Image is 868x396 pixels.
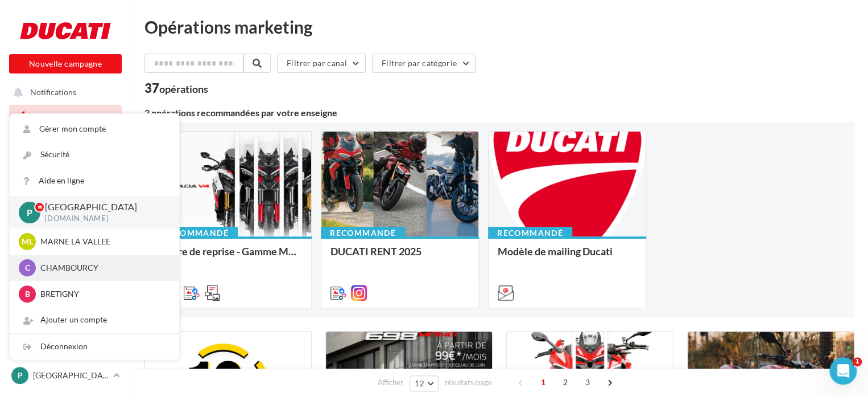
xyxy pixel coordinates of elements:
span: 2 [556,373,574,391]
a: Sollicitation d'avis [7,191,124,215]
p: BRETIGNY [40,288,166,300]
div: Modèle de mailing Ducati [498,246,636,268]
button: 12 [410,375,439,391]
div: Déconnexion [10,334,179,360]
button: Filtrer par canal [277,54,366,73]
button: Nouvelle campagne [9,54,122,74]
p: [DOMAIN_NAME] [45,214,161,224]
a: Sécurité [10,142,179,168]
span: Afficher [378,377,403,388]
span: P [18,370,23,381]
p: [GEOGRAPHIC_DATA] [33,370,109,381]
button: Filtrer par catégorie [372,54,476,73]
a: Aide en ligne [10,168,179,194]
div: Recommandé [321,227,405,239]
a: Opérations [7,105,124,129]
span: B [25,288,30,300]
div: Ajouter un compte [10,307,179,333]
span: C [25,262,30,273]
span: 3 [578,373,597,391]
div: DUCATI RENT 2025 [330,246,469,268]
span: 1 [534,373,552,391]
div: opérations [159,84,208,94]
a: Gérer mon compte [10,116,179,142]
span: 12 [415,379,424,388]
a: P [GEOGRAPHIC_DATA] [9,365,122,386]
div: Opérations marketing [144,18,854,35]
a: Boîte de réception1 [7,133,124,157]
p: CHAMBOURCY [40,262,166,273]
div: Offre de reprise - Gamme MTS V4 [163,246,302,268]
p: MARNE LA VALLEE [40,236,166,247]
a: Calendrier [7,304,124,328]
a: Contacts [7,247,124,271]
a: Médiathèque [7,276,124,300]
div: 37 [144,82,208,95]
span: 1 [853,357,862,366]
a: Visibilité en ligne [7,162,124,186]
span: P [27,206,32,219]
span: résultats/page [445,377,492,388]
span: ML [22,236,33,247]
div: 3 opérations recommandées par votre enseigne [144,108,854,117]
span: Notifications [30,88,76,97]
span: Opérations [30,112,69,121]
div: Recommandé [488,227,572,239]
a: Campagnes [7,219,124,243]
iframe: Intercom live chat [829,357,857,385]
p: [GEOGRAPHIC_DATA] [45,201,161,214]
div: Recommandé [154,227,238,239]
